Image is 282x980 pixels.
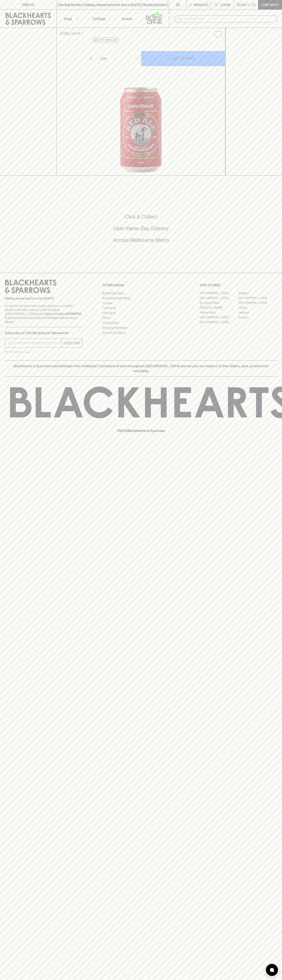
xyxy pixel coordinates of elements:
[92,38,119,42] button: Add to wishlist
[200,291,238,296] a: [GEOGRAPHIC_DATA]
[200,300,238,305] a: Brunswick West
[102,316,180,320] a: FAQ's
[100,56,107,61] p: Can
[184,16,274,22] input: Try "Pinot noir"
[57,41,225,175] img: 26286.png
[270,968,274,972] img: bubble-icon
[102,320,180,325] a: Privacy Policy
[253,4,255,6] p: 0
[173,56,194,61] p: ADD TO CART
[200,283,277,288] p: OUR STORES
[200,305,238,310] a: [PERSON_NAME]
[238,296,277,300] a: [GEOGRAPHIC_DATA]
[261,2,279,7] p: Checkout
[238,305,277,310] a: Fitzroy
[8,340,62,346] input: e.g. jane@blackheartsandsparrows.com.au
[102,330,180,335] a: Terms & Conditions
[200,320,238,325] a: [GEOGRAPHIC_DATA]
[5,237,277,243] h5: Across Melbourne Metro
[102,301,180,305] a: Careers
[72,32,81,35] a: SHOP
[5,350,82,354] p: We will never spam you
[57,10,85,28] button: Shop
[238,291,277,296] a: Braddon
[200,296,238,300] a: [GEOGRAPHIC_DATA]
[92,16,105,21] p: Tastings
[200,315,238,320] a: [GEOGRAPHIC_DATA]
[60,32,69,35] a: HOME
[238,315,277,320] a: Prahran
[220,2,230,7] p: Login
[8,364,274,373] p: Blackhearts & Sparrows acknowledges the traditional Custodians of land throughout [GEOGRAPHIC_DAT...
[22,2,34,7] p: FIND US
[102,325,180,330] a: Shipping Information
[64,16,72,21] p: Shop
[237,2,246,7] p: $0.00
[5,304,82,324] p: It is against the law to sell or supply alcohol to, or to obtain alcohol on behalf of a person un...
[238,300,277,305] a: [GEOGRAPHIC_DATA]
[5,330,82,335] p: Subscribe to The Blackhearts Newsletter
[85,10,113,28] a: Tastings
[102,283,180,288] p: OTHER AREAS
[63,341,80,345] p: SUBSCRIBE
[238,310,277,315] a: Geelong
[212,29,224,40] button: Add to wishlist
[113,10,141,28] a: Stores
[194,2,209,7] p: Wishlist
[141,51,225,66] button: ADD TO CART
[200,310,238,315] a: Fitzroy North
[44,312,81,315] strong: Liquor License #32064953
[102,296,180,301] a: Business & Bulk Gifting
[122,16,132,21] p: Stores
[5,296,82,300] p: Sibling owned and run since [DATE]
[62,339,82,347] button: SUBSCRIBE
[102,306,180,311] a: Contact Us
[5,197,277,265] div: Call to action block
[102,311,180,315] a: Gift Cards
[102,291,180,296] a: Bottle Drop FAQ's
[99,54,141,63] div: Can
[5,213,277,220] h5: Click & Collect
[5,225,277,232] h5: Uber Same-Day Delivery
